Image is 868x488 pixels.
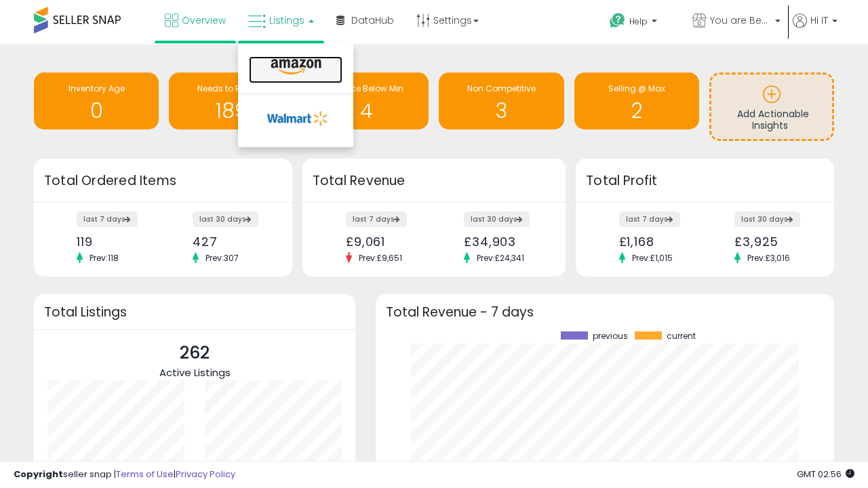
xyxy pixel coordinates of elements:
span: Active Listings [159,365,231,380]
h1: 3 [446,100,557,122]
span: Selling @ Max [608,83,665,94]
label: last 30 days [464,211,530,227]
p: 262 [159,340,231,366]
div: £1,168 [619,235,695,249]
span: Add Actionable Insights [737,107,809,133]
h1: 0 [41,100,152,122]
span: Prev: £3,016 [741,252,797,264]
h1: 2 [581,100,692,122]
i: Get Help [609,12,626,29]
label: last 7 days [619,211,680,227]
span: 2025-09-9 02:56 GMT [797,468,854,481]
span: Prev: £24,341 [470,252,531,264]
a: Add Actionable Insights [711,75,832,139]
span: You are Beautiful ([GEOGRAPHIC_DATA]) [710,14,771,27]
label: last 30 days [193,211,258,227]
h3: Total Listings [44,307,345,317]
span: Non Competitive [467,83,536,94]
label: last 7 days [77,211,138,227]
span: Hi IT [810,14,828,27]
span: Prev: 118 [83,252,125,264]
span: Help [629,16,648,27]
span: Overview [182,14,226,27]
span: Inventory Age [68,83,125,94]
span: Prev: 307 [199,252,245,264]
span: previous [593,331,628,341]
div: £34,903 [464,235,542,249]
h3: Total Profit [586,171,824,190]
a: Help [599,2,680,44]
span: Prev: £1,015 [625,252,679,264]
span: BB Price Below Min [329,83,403,94]
span: current [667,331,696,341]
a: Privacy Policy [176,468,235,481]
div: 119 [77,235,153,249]
a: Inventory Age 0 [34,73,159,129]
span: DataHub [351,14,394,27]
a: BB Price Below Min 4 [304,73,429,129]
div: seller snap | | [14,468,235,481]
h3: Total Revenue - 7 days [386,307,824,317]
a: Hi IT [793,14,837,44]
div: £9,061 [346,235,424,249]
label: last 30 days [734,211,800,227]
a: Selling @ Max 2 [574,73,699,129]
strong: Copyright [14,468,63,481]
span: Prev: £9,651 [352,252,409,264]
span: Listings [269,14,304,27]
label: last 7 days [346,211,407,227]
a: Terms of Use [116,468,174,481]
h1: 189 [176,100,287,122]
div: 427 [193,235,269,249]
h3: Total Revenue [313,171,555,190]
div: £3,925 [734,235,810,249]
a: Non Competitive 3 [439,73,564,129]
span: Needs to Reprice [197,83,266,94]
a: Needs to Reprice 189 [169,73,294,129]
h3: Total Ordered Items [44,171,282,190]
h1: 4 [311,100,422,122]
